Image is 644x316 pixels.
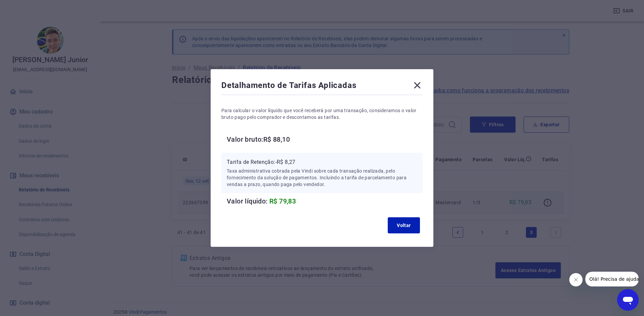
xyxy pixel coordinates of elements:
[227,134,423,145] h6: Valor bruto: R$ 88,10
[269,197,296,205] span: R$ 79,83
[221,107,423,121] p: Para calcular o valor líquido que você receberá por uma transação, consideramos o valor bruto pag...
[388,217,420,233] button: Voltar
[227,158,417,166] p: Tarifa de Retenção: -R$ 8,27
[227,168,417,188] p: Taxa administrativa cobrada pela Vindi sobre cada transação realizada, pelo fornecimento da soluç...
[4,5,56,10] span: Olá! Precisa de ajuda?
[221,80,423,93] div: Detalhamento de Tarifas Aplicadas
[569,273,583,286] iframe: Fechar mensagem
[227,196,423,207] h6: Valor líquido:
[617,289,639,311] iframe: Botão para abrir a janela de mensagens
[585,272,639,286] iframe: Mensagem da empresa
